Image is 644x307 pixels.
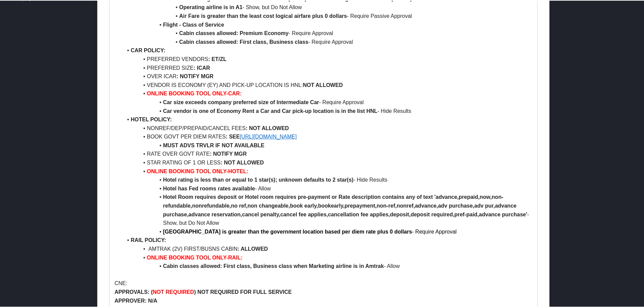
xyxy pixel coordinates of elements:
li: - Require Passive Approval [123,11,532,20]
strong: Flight - Class of Service [163,21,224,27]
li: - Show, but Do Not Allow [123,2,532,11]
strong: MUST ADVS TRVLR IF NOT AVAILABLE [163,142,264,148]
strong: ) NOT REQUIRED FOR FULL SERVICE [194,288,292,294]
strong: Air Fare is greater than the least cost logical airfare plus 0 dollars [179,12,347,18]
strong: NOT ALLOWED [303,82,343,87]
strong: ONLINE BOOKING TOOL ONLY-CAR: [147,90,242,96]
strong: [GEOGRAPHIC_DATA] is greater than the government location based per diem rate plus 0 dollars [163,228,412,234]
strong: APPROVALS: ( [115,288,153,294]
li: OVER ICAR [123,71,532,80]
li: PREFERRED VENDORS [123,54,532,63]
li: - Require Approval [123,97,532,106]
li: - Allow [123,184,532,192]
strong: Cabin classes allowed: First class, Business class when Marketing airline is in Amtrak [163,263,384,268]
strong: RAIL POLICY: [131,237,166,242]
strong: Car size exceeds company preferred size of Intermediate Car [163,99,319,104]
li: RATE OVER GOVT RATE [123,149,532,158]
strong: : SEE [226,133,240,139]
li: STAR RATING OF 1 OR LESS [123,158,532,166]
li: - Hide Results [123,175,532,184]
strong: : ALLOWED [237,245,268,251]
strong: : NOTIFY MGR [210,150,247,156]
li: AMTRAK (2V) FIRST/BUSNS CABIN [123,244,532,253]
strong: Hotel Room requires deposit or Hotel room requires pre-payment or Rate description contains any o... [163,193,527,216]
strong: APPROVER: N/A [115,297,157,303]
strong: : ET/ZL [208,56,226,61]
strong: : NOT ALLOWED [246,125,289,130]
strong: : NOTIFY MGR [176,73,214,79]
strong: Cabin classes allowed: First class, Business class [179,38,308,44]
li: - Require Approval [123,28,532,37]
strong: Cabin classes allowed: Premium Economy [179,30,289,35]
strong: HOTEL POLICY: [131,116,172,122]
strong: ONLINE BOOKING TOOL ONLY-RAIL: [147,254,243,260]
strong: Hotel has Fed rooms rates available [163,185,255,191]
strong: Hotel rating is less than or equal to 1 star(s); unknown defaults to 2 star(s) [163,176,353,182]
strong: NOT REQUIRED [153,288,194,294]
strong: Operating airline is in A1 [179,4,243,9]
li: NONREF/DEP/PREPAID/CANCEL FEES [123,123,532,132]
strong: ONLINE BOOKING TOOL ONLY-HOTEL: [147,168,248,174]
strong: : NOT ALLOWED [221,159,264,165]
li: - Require Approval [123,37,532,46]
p: CNE: [115,278,532,287]
a: [URL][DOMAIN_NAME] [240,133,297,139]
li: VENDOR IS ECONOMY (EY) AND PICK-UP LOCATION IS HNL: [123,80,532,89]
li: - Show, but Do Not Allow [123,192,532,226]
li: - Allow [123,261,532,270]
li: BOOK GOVT PER DIEM RATES [123,132,532,141]
strong: CAR POLICY: [131,47,165,53]
li: - Hide Results [123,106,532,115]
strong: Car vendor is one of Economy Rent a Car and Car pick-up location is in the list HNL [163,108,378,113]
li: PREFERRED SIZE [123,63,532,72]
span: - Require Approval [412,228,457,234]
strong: : ICAR [194,64,210,70]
